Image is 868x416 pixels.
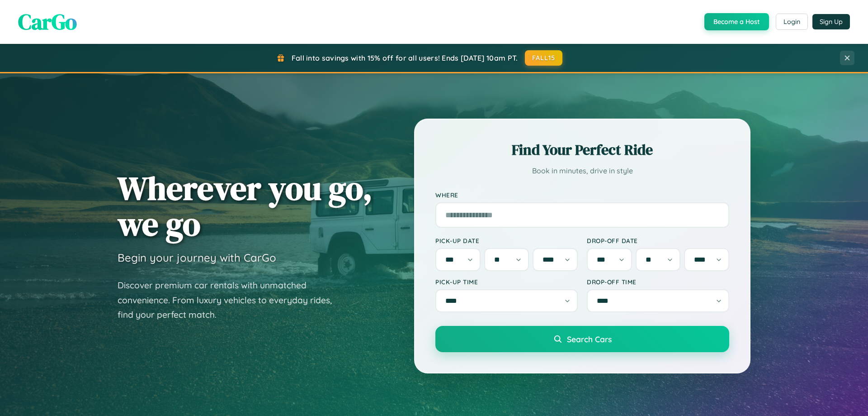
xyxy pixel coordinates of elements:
button: Become a Host [704,13,769,30]
span: CarGo [18,7,77,37]
button: FALL15 [525,50,563,66]
button: Sign Up [812,14,850,29]
h3: Begin your journey with CarGo [118,251,276,264]
label: Where [435,191,729,199]
label: Pick-up Date [435,237,578,244]
p: Book in minutes, drive in style [435,164,729,177]
button: Search Cars [435,326,729,352]
label: Drop-off Date [587,237,729,244]
p: Discover premium car rentals with unmatched convenience. From luxury vehicles to everyday rides, ... [118,278,344,322]
h2: Find Your Perfect Ride [435,140,729,160]
span: Fall into savings with 15% off for all users! Ends [DATE] 10am PT. [292,53,518,62]
button: Login [776,14,808,30]
label: Drop-off Time [587,278,729,286]
label: Pick-up Time [435,278,578,286]
span: Search Cars [567,334,612,344]
h1: Wherever you go, we go [118,170,373,242]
